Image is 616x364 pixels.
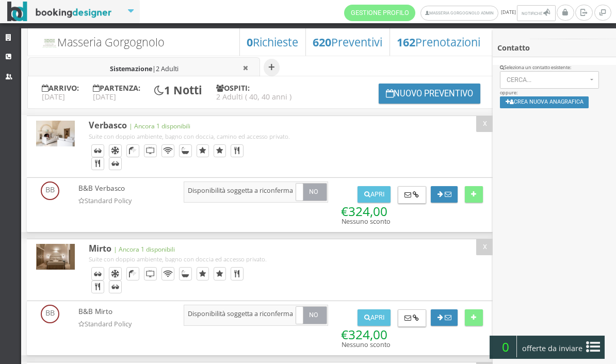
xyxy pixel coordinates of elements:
span: offerte da inviare [519,340,586,357]
span: [DATE] [344,5,557,21]
button: Cerca... [500,71,599,89]
span: 0 [494,336,517,357]
div: Seleziona un contatto esistente: [500,64,609,71]
a: Masseria Gorgognolo Admin [420,6,498,21]
div: oppure: [493,64,616,115]
button: Notifiche [517,5,555,21]
a: Gestione Profilo [344,5,415,21]
b: Contatto [497,43,530,53]
img: BookingDesigner.com [7,2,112,22]
span: Cerca... [507,76,587,84]
button: Crea nuova anagrafica [500,96,589,108]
